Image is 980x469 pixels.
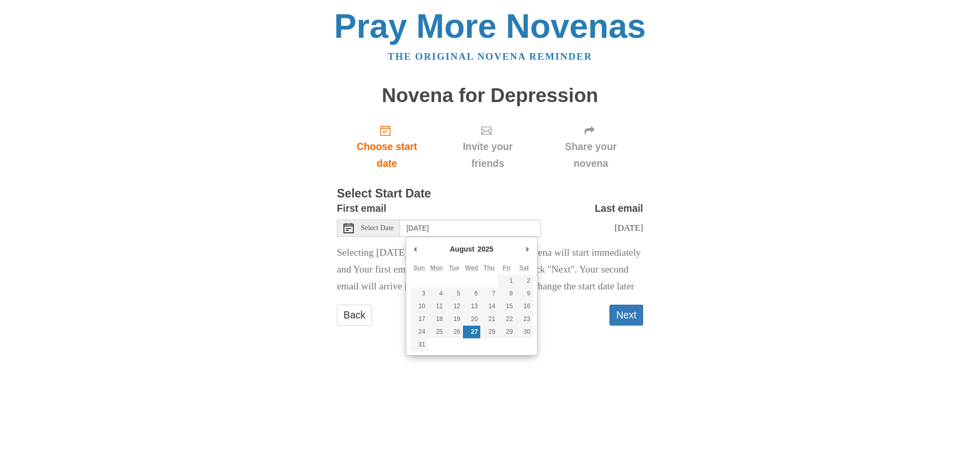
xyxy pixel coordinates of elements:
[410,313,428,326] button: 17
[428,326,445,338] button: 25
[410,338,428,351] button: 31
[516,287,533,300] button: 9
[337,116,437,177] a: Choose start date
[337,200,386,217] label: First email
[483,264,495,271] abbr: Thursday
[337,85,643,107] h1: Novena for Depression
[428,300,445,313] button: 11
[347,138,427,172] span: Choose start date
[519,264,529,271] abbr: Saturday
[463,326,480,338] button: 27
[516,275,533,287] button: 2
[337,244,643,295] p: Selecting [DATE] as the start date means Your novena will start immediately and Your first email ...
[337,305,372,326] a: Back
[549,138,633,172] span: Share your novena
[516,313,533,326] button: 23
[498,313,515,326] button: 22
[463,313,480,326] button: 20
[400,219,541,237] input: Use the arrow keys to pick a date
[428,287,445,300] button: 4
[498,300,515,313] button: 15
[463,300,480,313] button: 13
[498,326,515,338] button: 29
[388,51,593,62] a: The original novena reminder
[410,300,428,313] button: 10
[428,313,445,326] button: 18
[538,116,643,177] div: Click "Next" to confirm your start date first.
[446,326,463,338] button: 26
[446,313,463,326] button: 19
[480,313,498,326] button: 21
[448,241,476,257] div: August
[361,225,394,232] span: Select Date
[337,187,643,201] h3: Select Start Date
[480,287,498,300] button: 7
[615,223,643,233] span: [DATE]
[463,287,480,300] button: 6
[516,300,533,313] button: 16
[437,116,538,177] div: Click "Next" to confirm your start date first.
[413,264,425,271] abbr: Sunday
[446,287,463,300] button: 5
[465,264,478,271] abbr: Wednesday
[410,241,421,257] button: Previous Month
[334,7,646,45] a: Pray More Novenas
[498,287,515,300] button: 8
[480,326,498,338] button: 28
[449,264,459,271] abbr: Tuesday
[447,138,528,172] span: Invite your friends
[430,264,443,271] abbr: Monday
[595,200,643,217] label: Last email
[480,300,498,313] button: 14
[523,241,533,257] button: Next Month
[609,305,643,326] button: Next
[410,287,428,300] button: 3
[476,241,495,257] div: 2025
[516,326,533,338] button: 30
[498,275,515,287] button: 1
[446,300,463,313] button: 12
[503,264,510,271] abbr: Friday
[410,326,428,338] button: 24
